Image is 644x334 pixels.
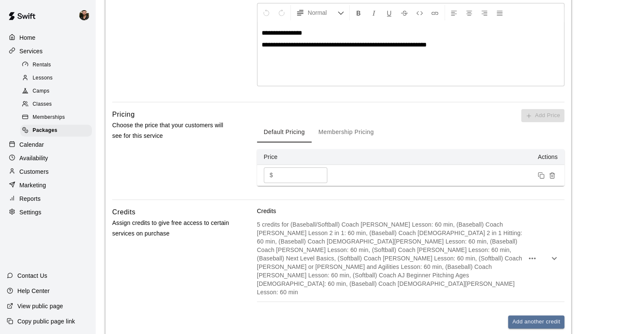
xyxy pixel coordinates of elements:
[342,149,564,165] th: Actions
[112,120,230,141] p: Choose the price that your customers will see for this service
[257,215,564,301] div: 5 credits for (Baseball/Softball) Coach [PERSON_NAME] Lesson: 60 min, (Baseball) Coach [PERSON_NA...
[20,98,95,111] a: Classes
[20,71,95,85] a: Lessons
[7,206,88,219] a: Settings
[33,126,58,135] span: Packages
[19,167,49,176] p: Customers
[20,59,92,71] div: Rentals
[19,140,44,149] p: Calendar
[462,5,476,20] button: Center Align
[382,5,396,20] button: Format Underline
[7,192,88,205] a: Reports
[17,271,47,280] p: Contact Us
[112,109,135,120] h6: Pricing
[7,179,88,192] a: Marketing
[20,85,92,97] div: Camps
[447,5,461,20] button: Left Align
[312,122,381,142] button: Membership Pricing
[270,171,273,180] p: $
[492,5,507,20] button: Justify Align
[259,5,274,20] button: Undo
[77,7,95,24] div: Jacob Fisher
[257,149,342,165] th: Price
[17,317,75,326] p: Copy public page link
[397,5,412,20] button: Format Strikethrough
[7,31,88,44] a: Home
[7,45,88,57] a: Services
[308,8,337,17] span: Normal
[274,5,289,20] button: Redo
[477,5,492,20] button: Right Align
[19,33,36,42] p: Home
[33,100,52,109] span: Classes
[112,218,230,239] p: Assign credits to give free access to certain services on purchase
[536,170,547,181] button: Duplicate price
[33,61,51,69] span: Rentals
[20,85,95,98] a: Camps
[20,72,92,84] div: Lessons
[351,5,366,20] button: Format Bold
[428,5,442,20] button: Insert Link
[20,125,92,137] div: Packages
[7,152,88,164] a: Availability
[17,302,63,310] p: View public page
[33,113,65,122] span: Memberships
[367,5,381,20] button: Format Italics
[17,287,50,295] p: Help Center
[20,124,95,137] a: Packages
[19,47,43,55] p: Services
[20,99,92,110] div: Classes
[19,154,48,162] p: Availability
[257,122,312,142] button: Default Pricing
[412,5,427,20] button: Insert Code
[19,181,46,189] p: Marketing
[19,208,41,216] p: Settings
[33,87,50,96] span: Camps
[257,207,564,215] p: Credits
[20,112,92,123] div: Memberships
[20,58,95,71] a: Rentals
[508,315,564,329] button: Add another credit
[293,5,348,20] button: Formatting Options
[19,194,41,203] p: Reports
[7,165,88,178] a: Customers
[547,170,558,181] button: Remove price
[33,74,53,82] span: Lessons
[257,220,524,296] p: 5 credits for (Baseball/Softball) Coach [PERSON_NAME] Lesson: 60 min, (Baseball) Coach [PERSON_NA...
[20,111,95,124] a: Memberships
[79,10,89,20] img: Jacob Fisher
[7,138,88,151] a: Calendar
[112,207,135,218] h6: Credits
